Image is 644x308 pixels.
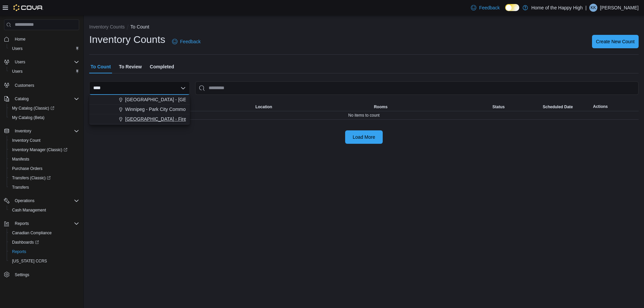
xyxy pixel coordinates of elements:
[12,81,79,89] span: Customers
[15,128,31,134] span: Inventory
[15,96,29,102] span: Catalog
[7,228,82,238] button: Canadian Compliance
[15,83,34,88] span: Customers
[7,183,82,192] button: Transfers
[9,165,45,173] a: Purchase Orders
[7,44,82,53] button: Users
[9,174,53,182] a: Transfers (Classic)
[9,238,79,246] span: Dashboards
[373,103,491,111] button: Rooms
[12,249,26,254] span: Reports
[12,127,34,135] button: Inventory
[1,57,82,67] button: Users
[9,248,79,256] span: Reports
[1,34,82,44] button: Home
[9,155,79,163] span: Manifests
[1,270,82,280] button: Settings
[255,104,272,110] span: Location
[89,33,165,46] h1: Inventory Counts
[254,103,372,111] button: Location
[7,238,82,247] a: Dashboards
[12,147,67,152] span: Inventory Manager (Classic)
[9,248,29,256] a: Reports
[89,95,190,105] button: [GEOGRAPHIC_DATA] - [GEOGRAPHIC_DATA] - Fire & Flower
[12,258,47,264] span: [US_STATE] CCRS
[12,157,29,162] span: Manifests
[7,164,82,173] button: Purchase Orders
[180,85,186,91] button: Close list of options
[479,4,499,11] span: Feedback
[15,198,35,203] span: Operations
[9,238,42,246] a: Dashboards
[491,103,541,111] button: Status
[9,165,79,173] span: Purchase Orders
[12,95,31,103] button: Catalog
[180,38,201,45] span: Feedback
[9,229,54,237] a: Canadian Compliance
[7,205,82,215] button: Cash Management
[12,58,28,66] button: Users
[12,166,43,171] span: Purchase Orders
[4,32,79,297] nav: Complex example
[9,146,70,154] a: Inventory Manager (Classic)
[9,183,32,191] a: Transfers
[12,270,79,279] span: Settings
[9,104,79,112] span: My Catalog (Classic)
[125,116,206,122] span: [GEOGRAPHIC_DATA] - Fire & Flower
[12,185,29,190] span: Transfers
[7,173,82,183] a: Transfers (Classic)
[9,146,79,154] span: Inventory Manager (Classic)
[12,207,46,213] span: Cash Management
[169,35,203,48] a: Feedback
[543,104,573,110] span: Scheduled Date
[12,58,79,66] span: Users
[15,272,29,278] span: Settings
[600,4,639,12] p: [PERSON_NAME]
[12,46,22,51] span: Users
[9,45,25,53] a: Users
[531,4,583,12] p: Home of the Happy High
[9,206,49,214] a: Cash Management
[195,81,639,95] input: This is a search bar. After typing your query, hit enter to filter the results lower in the page.
[89,23,639,32] nav: An example of EuiBreadcrumbs
[468,1,502,14] a: Feedback
[505,4,519,11] input: Dark Mode
[12,81,37,89] a: Customers
[1,219,82,228] button: Reports
[1,126,82,136] button: Inventory
[12,95,79,103] span: Catalog
[89,95,190,124] div: Choose from the following options
[89,105,190,114] button: Winnipeg - Park City Commons - Fire & Flower
[12,220,32,228] button: Reports
[89,114,190,124] button: [GEOGRAPHIC_DATA] - Fire & Flower
[9,257,79,265] span: Washington CCRS
[9,67,25,75] a: Users
[9,114,47,122] a: My Catalog (Beta)
[12,230,52,236] span: Canadian Compliance
[12,35,79,43] span: Home
[1,94,82,104] button: Catalog
[9,257,50,265] a: [US_STATE] CCRS
[9,114,79,122] span: My Catalog (Beta)
[9,67,79,75] span: Users
[9,174,79,182] span: Transfers (Classic)
[1,80,82,90] button: Customers
[150,60,174,73] span: Completed
[596,38,635,45] span: Create New Count
[9,183,79,191] span: Transfers
[125,96,259,103] span: [GEOGRAPHIC_DATA] - [GEOGRAPHIC_DATA] - Fire & Flower
[12,197,79,205] span: Operations
[592,35,639,48] button: Create New Count
[9,229,79,237] span: Canadian Compliance
[492,104,505,110] span: Status
[7,155,82,164] button: Manifests
[12,271,32,279] a: Settings
[130,24,149,29] button: To Count
[7,247,82,256] button: Reports
[7,256,82,266] button: [US_STATE] CCRS
[9,136,79,144] span: Inventory Count
[9,45,79,53] span: Users
[12,197,37,205] button: Operations
[12,35,28,43] a: Home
